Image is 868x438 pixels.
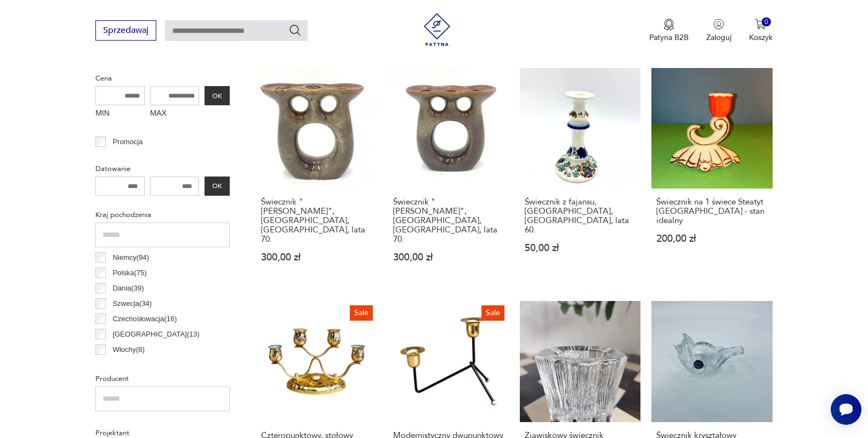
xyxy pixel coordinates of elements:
[393,253,504,262] p: 300,00 zł
[112,344,145,356] p: Włochy ( 8 )
[749,32,773,43] p: Koszyk
[421,13,453,46] img: Patyna - sklep z meblami i dekoracjami vintage
[150,105,200,123] label: MAX
[95,209,230,221] p: Kraj pochodzenia
[706,32,731,43] p: Zaloguj
[95,373,230,385] p: Producent
[112,136,143,148] p: Promocja
[663,19,674,31] img: Ikona medalu
[95,20,156,41] button: Sprzedawaj
[205,177,230,196] button: OK
[831,394,861,425] iframe: Smartsupp widget button
[112,298,152,310] p: Szwecja ( 34 )
[525,243,636,253] p: 50,00 zł
[649,32,689,43] p: Patyna B2B
[755,19,766,30] img: Ikona koszyka
[651,68,772,283] a: Świecznik na 1 świece Steatyt Katowice - stan idealnyŚwiecznik na 1 świece Steatyt [GEOGRAPHIC_DA...
[649,19,689,43] a: Ikona medaluPatyna B2B
[112,359,195,371] p: [GEOGRAPHIC_DATA] ( 6 )
[288,24,302,37] button: Szukaj
[95,105,145,123] label: MIN
[649,19,689,43] button: Patyna B2B
[112,282,144,294] p: Dania ( 39 )
[388,68,509,283] a: Świecznik "Julian", Mirostowice, Polska, lata 70.Świecznik "[PERSON_NAME]", [GEOGRAPHIC_DATA], [G...
[261,197,372,244] h3: Świecznik "[PERSON_NAME]", [GEOGRAPHIC_DATA], [GEOGRAPHIC_DATA], lata 70.
[112,252,149,264] p: Niemcy ( 94 )
[656,197,767,225] h3: Świecznik na 1 świece Steatyt [GEOGRAPHIC_DATA] - stan idealny
[95,27,156,35] a: Sprzedawaj
[713,19,724,30] img: Ikonka użytkownika
[393,197,504,244] h3: Świecznik "[PERSON_NAME]", [GEOGRAPHIC_DATA], [GEOGRAPHIC_DATA], lata 70.
[762,18,771,27] div: 0
[261,253,372,262] p: 300,00 zł
[112,328,199,340] p: [GEOGRAPHIC_DATA] ( 13 )
[95,72,230,84] p: Cena
[656,234,767,243] p: 200,00 zł
[95,163,230,175] p: Datowanie
[525,197,636,235] h3: Świecznik z fajansu, [GEOGRAPHIC_DATA], [GEOGRAPHIC_DATA], lata 60.
[749,19,773,43] button: 0Koszyk
[520,68,640,283] a: Świecznik z fajansu, Włocławek, Polska, lata 60.Świecznik z fajansu, [GEOGRAPHIC_DATA], [GEOGRAPH...
[205,86,230,105] button: OK
[112,313,177,325] p: Czechosłowacja ( 16 )
[112,267,146,279] p: Polska ( 75 )
[256,68,377,283] a: Świecznik "Julian", Mirostowice, Polska, lata 70.Świecznik "[PERSON_NAME]", [GEOGRAPHIC_DATA], [G...
[706,19,731,43] button: Zaloguj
